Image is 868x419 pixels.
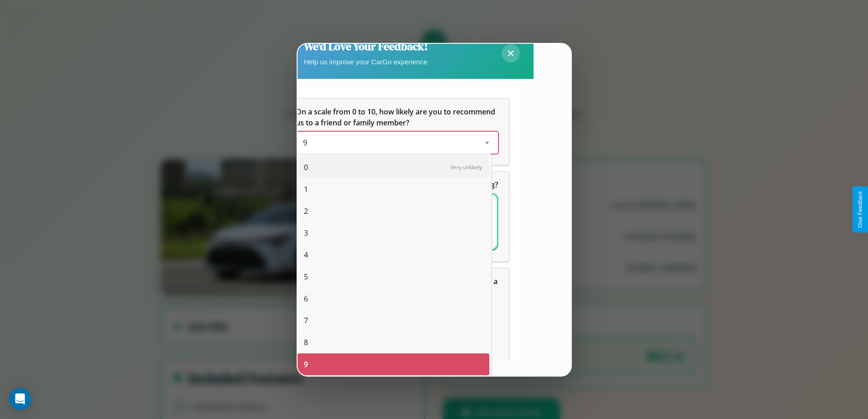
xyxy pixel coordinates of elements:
span: 9 [304,359,308,370]
span: 4 [304,249,308,260]
span: Which of the following features do you value the most in a vehicle? [296,276,499,297]
div: 0 [298,156,489,178]
div: 2 [298,200,489,222]
span: 9 [303,138,307,148]
span: 0 [304,162,308,173]
h5: On a scale from 0 to 10, how likely are you to recommend us to a friend or family member? [296,106,498,128]
div: 4 [298,244,489,266]
div: 8 [298,331,489,353]
span: What can we do to make your experience more satisfying? [296,180,498,190]
div: 6 [298,288,489,310]
span: 2 [304,206,308,217]
div: 5 [298,266,489,288]
div: 10 [298,375,489,397]
div: 3 [298,222,489,244]
div: Open Intercom Messenger [9,388,31,410]
span: 5 [304,271,308,282]
div: Give Feedback [857,191,863,228]
p: Help us improve your CarGo experience [304,56,428,68]
span: Very unlikely [450,163,482,171]
div: On a scale from 0 to 10, how likely are you to recommend us to a friend or family member? [296,132,498,154]
div: 1 [298,178,489,200]
span: 3 [304,228,308,238]
span: 8 [304,337,308,348]
span: On a scale from 0 to 10, how likely are you to recommend us to a friend or family member? [296,107,497,128]
div: On a scale from 0 to 10, how likely are you to recommend us to a friend or family member? [285,99,509,165]
div: 9 [298,353,489,375]
span: 6 [304,293,308,304]
h2: We'd Love Your Feedback! [304,39,428,54]
div: 7 [298,310,489,331]
span: 7 [304,315,308,326]
span: 1 [304,184,308,195]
